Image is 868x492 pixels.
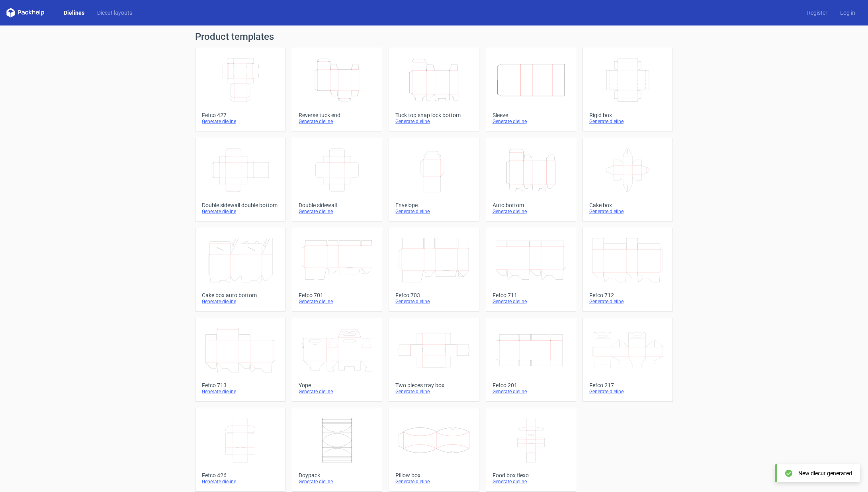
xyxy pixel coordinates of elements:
div: Generate dieline [202,118,279,125]
a: Fefco 217Generate dieline [583,318,673,402]
a: Fefco 703Generate dieline [389,228,479,312]
a: Log in [834,9,862,17]
a: EnvelopeGenerate dieline [389,138,479,221]
a: YopeGenerate dieline [292,318,382,402]
div: Generate dieline [589,388,666,395]
div: Generate dieline [299,118,375,125]
div: Generate dieline [395,388,472,395]
div: Generate dieline [299,478,375,485]
a: Cake boxGenerate dieline [583,138,673,221]
div: Generate dieline [395,118,472,125]
div: Generate dieline [493,478,569,485]
div: Generate dieline [299,298,375,305]
div: Fefco 713 [202,382,279,388]
div: Generate dieline [493,118,569,125]
a: Fefco 713Generate dieline [195,318,285,402]
div: Yope [299,382,375,388]
div: Envelope [395,202,472,208]
h1: Product templates [195,32,673,41]
a: Fefco 701Generate dieline [292,228,382,312]
div: Fefco 427 [202,112,279,118]
a: Food box flexoGenerate dieline [486,408,576,492]
div: Generate dieline [589,208,666,215]
div: Doypack [299,472,375,478]
a: Diecut layouts [91,9,139,17]
div: Generate dieline [589,118,666,125]
div: Fefco 711 [493,292,569,298]
div: Cake box [589,202,666,208]
div: Fefco 712 [589,292,666,298]
div: Generate dieline [589,298,666,305]
a: Cake box auto bottomGenerate dieline [195,228,285,312]
a: Dielines [57,9,91,17]
div: New diecut generated [798,469,852,477]
div: Auto bottom [493,202,569,208]
a: Fefco 711Generate dieline [486,228,576,312]
div: Generate dieline [493,388,569,395]
div: Fefco 201 [493,382,569,388]
a: Double sidewall double bottomGenerate dieline [195,138,285,221]
a: DoypackGenerate dieline [292,408,382,492]
div: Generate dieline [299,208,375,215]
a: Fefco 427Generate dieline [195,48,285,131]
div: Double sidewall double bottom [202,202,279,208]
div: Generate dieline [493,208,569,215]
a: Fefco 201Generate dieline [486,318,576,402]
a: Fefco 712Generate dieline [583,228,673,312]
div: Fefco 703 [395,292,472,298]
div: Sleeve [493,112,569,118]
div: Fefco 426 [202,472,279,478]
div: Tuck top snap lock bottom [395,112,472,118]
a: Tuck top snap lock bottomGenerate dieline [389,48,479,131]
div: Generate dieline [202,208,279,215]
div: Fefco 701 [299,292,375,298]
div: Generate dieline [493,298,569,305]
div: Two pieces tray box [395,382,472,388]
a: Auto bottomGenerate dieline [486,138,576,221]
a: Pillow boxGenerate dieline [389,408,479,492]
div: Generate dieline [202,388,279,395]
div: Rigid box [589,112,666,118]
a: SleeveGenerate dieline [486,48,576,131]
div: Generate dieline [395,478,472,485]
a: Two pieces tray boxGenerate dieline [389,318,479,402]
div: Reverse tuck end [299,112,375,118]
div: Generate dieline [299,388,375,395]
div: Fefco 217 [589,382,666,388]
div: Generate dieline [202,298,279,305]
div: Pillow box [395,472,472,478]
div: Generate dieline [395,298,472,305]
div: Food box flexo [493,472,569,478]
div: Cake box auto bottom [202,292,279,298]
a: Fefco 426Generate dieline [195,408,285,492]
a: Rigid boxGenerate dieline [583,48,673,131]
div: Double sidewall [299,202,375,208]
a: Register [801,9,834,17]
div: Generate dieline [395,208,472,215]
div: Generate dieline [202,478,279,485]
a: Reverse tuck endGenerate dieline [292,48,382,131]
a: Double sidewallGenerate dieline [292,138,382,221]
